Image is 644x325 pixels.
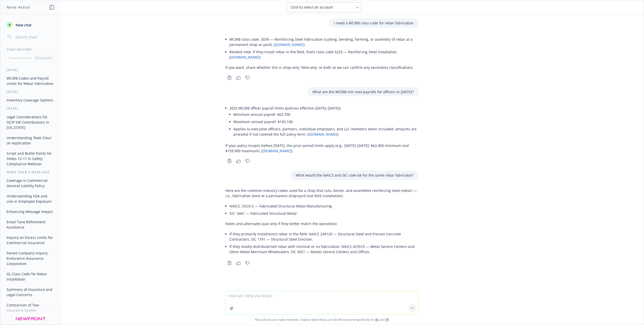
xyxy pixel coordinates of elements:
[227,159,232,163] svg: Copy to clipboard
[375,317,378,322] a: BI
[296,173,414,178] p: What would the NAICS and SIC code be for the same rebar fabricator?
[275,42,304,47] a: [DOMAIN_NAME]
[225,143,419,153] p: If your policy incepts before [DATE], the prior period limits apply (e.g., [DATE]–[DATE]: $62,400...
[5,301,57,314] button: Comparison of Two Insurance Quotes
[233,111,419,118] li: Minimum annual payroll: $63,700
[308,132,337,137] a: [DOMAIN_NAME]
[9,56,32,60] p: Current account
[5,176,57,190] button: Coverage in Commercial General Liability Policy
[5,20,57,29] button: New chat
[7,5,30,10] h1: Nova Assist
[1,68,61,72] div: [DATE]
[244,259,252,266] button: Thumbs down
[230,55,259,60] a: [DOMAIN_NAME]
[15,22,32,28] span: New chat
[229,36,419,48] li: WCIRB class code: 3039 — Reinforcing Steel Fabrication (cutting, bending, forming, or assembly of...
[229,210,419,217] li: SIC: 3441 — Fabricated Structural Metal
[229,243,419,255] li: If they mostly distribute/sell rebar with minimal or no fabrication: NAICS 423510 — Metal Service...
[5,149,57,168] button: Script and Bullet Points for Slides 12-17 in Safety Compliance Webinar
[5,207,57,216] button: Enhancing Message Impact
[227,75,232,80] svg: Copy to clipboard
[233,125,419,138] li: Applies to executive officers, partners, individual employers, and LLC members when included; amo...
[229,202,419,210] li: NAICS: 332312 — Fabricated Structural Metal Manufacturing
[229,48,419,61] li: Related note: If they install rebar in the field, that’s class code 5225 — Reinforcing Steel Inst...
[5,233,57,247] button: Inquiry on Excess Limits for Commercial Insurance
[385,317,389,322] a: TR
[1,90,61,94] div: [DATE]
[5,270,57,283] button: GL Class Code for Rebar Installation
[227,261,232,265] svg: Copy to clipboard
[244,74,252,81] button: Thumbs down
[1,170,61,174] div: More than a week ago
[233,118,419,125] li: Maximum annual payroll: $165,100
[5,96,57,104] button: Inventory Coverage Options
[1,106,61,111] div: [DATE]
[291,5,333,10] span: Click to select an account
[5,285,57,299] button: Summary of Insurance and Legal Concerns
[5,192,57,205] button: Understanding H2A and Live-In Employee Exposure
[312,89,414,94] p: What are the WCIRB min max payrolls for officers in [DATE]?
[35,56,52,60] p: All accounts
[15,33,55,40] input: Search chats
[5,218,57,231] button: Email Tone Refinement Assistance
[286,2,362,12] button: Click to select an account
[334,20,414,26] p: I need a WCIRB class code for rebar fabrication
[225,188,419,198] p: Here are the common industry codes used for a shop that cuts, bends, and assembles reinforcing st...
[5,134,57,147] button: Understanding 'Rate Class' on Application
[225,221,419,226] p: Notes and alternates (use only if they better match the operation):
[5,113,57,132] button: Legal Considerations for OCIP SIR Contributions in [US_STATE]
[5,249,57,268] button: Parent Company Inquiry: Endurance Assurance Corporation
[229,104,419,139] li: 2025 WCIRB officer payroll limits (policies effective [DATE]–[DATE]):
[225,65,419,70] p: If you want, share whether this is shop-only, field-only, or both so we can confirm any secondary...
[1,47,61,52] div: Chat History
[229,230,419,243] li: If they primarily install/erect rebar in the field: NAICS 238120 — Structural Steel and Precast C...
[262,148,291,153] a: [DOMAIN_NAME]
[5,74,57,88] button: WCIRB Codes and Payroll Limits for Rebar Fabrication
[2,314,642,325] span: Nova Assist can make mistakes. Explore what Nova can do: Browse prompt library for and
[244,157,252,165] button: Thumbs down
